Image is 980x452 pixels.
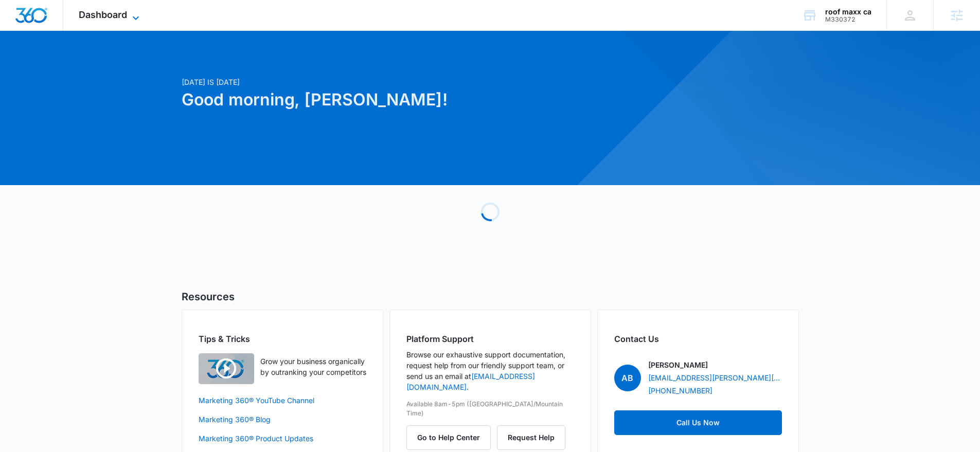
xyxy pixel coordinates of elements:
[199,414,366,425] a: Marketing 360® Blog
[648,359,708,370] p: [PERSON_NAME]
[825,8,871,16] div: account name
[260,356,366,377] p: Grow your business organically by outranking your competitors
[199,333,366,345] h2: Tips & Tricks
[199,433,366,444] a: Marketing 360® Product Updates
[79,9,127,20] span: Dashboard
[406,349,574,392] p: Browse our exhaustive support documentation, request help from our friendly support team, or send...
[614,365,641,391] span: AB
[406,425,491,450] button: Go to Help Center
[406,400,574,418] p: Available 8am-5pm ([GEOGRAPHIC_DATA]/Mountain Time)
[497,433,565,442] a: Request Help
[182,289,799,304] h5: Resources
[825,16,871,23] div: account id
[199,353,254,384] img: Quick Overview Video
[648,372,782,383] a: [EMAIL_ADDRESS][PERSON_NAME][DOMAIN_NAME]
[614,410,782,435] a: Call Us Now
[406,333,574,345] h2: Platform Support
[614,333,782,345] h2: Contact Us
[497,425,565,450] button: Request Help
[182,77,589,87] p: [DATE] is [DATE]
[406,433,497,442] a: Go to Help Center
[182,87,589,112] h1: Good morning, [PERSON_NAME]!
[648,385,712,396] a: [PHONE_NUMBER]
[199,395,366,406] a: Marketing 360® YouTube Channel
